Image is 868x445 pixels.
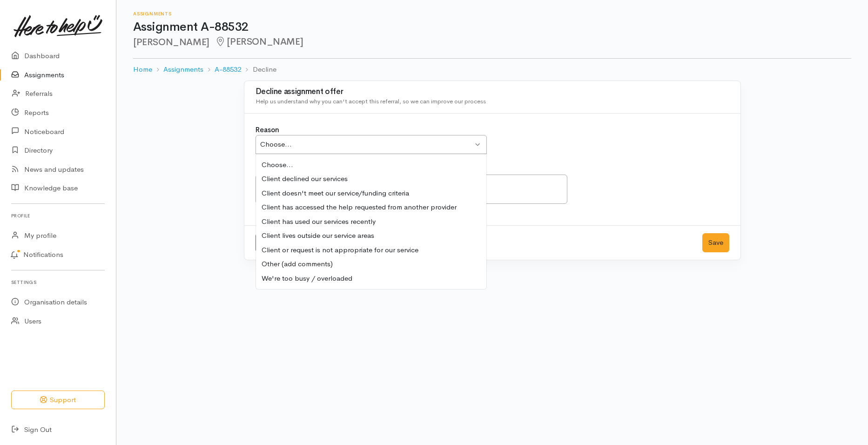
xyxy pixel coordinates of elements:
li: Decline [241,64,276,75]
h3: Decline assignment offer [256,88,729,96]
div: Other (add comments) [256,257,486,271]
a: A-88532 [215,64,241,75]
div: Choose... [256,158,486,172]
h6: Assignments [133,11,851,16]
h6: Profile [11,209,105,222]
div: Client lives outside our service areas [256,229,486,243]
label: Reason [256,125,279,135]
div: Client has used our services recently [256,215,486,229]
div: Choose... [260,139,473,150]
div: Client doesn't meet our service/funding criteria [256,186,486,201]
div: We're too busy / overloaded [256,271,486,286]
div: Client declined our services [256,172,486,186]
h1: Assignment A-88532 [133,20,851,34]
span: [PERSON_NAME] [215,36,303,47]
h6: Settings [11,276,105,289]
div: Client or request is not appropriate for our service [256,243,486,257]
button: Support [11,391,105,410]
a: Assignments [163,64,203,75]
nav: breadcrumb [133,59,851,81]
div: Client has accessed the help requested from another provider [256,200,486,215]
a: Home [133,64,152,75]
h2: [PERSON_NAME] [133,37,851,47]
span: Help us understand why you can't accept this referral, so we can improve our process [256,97,486,105]
button: Save [702,233,729,252]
